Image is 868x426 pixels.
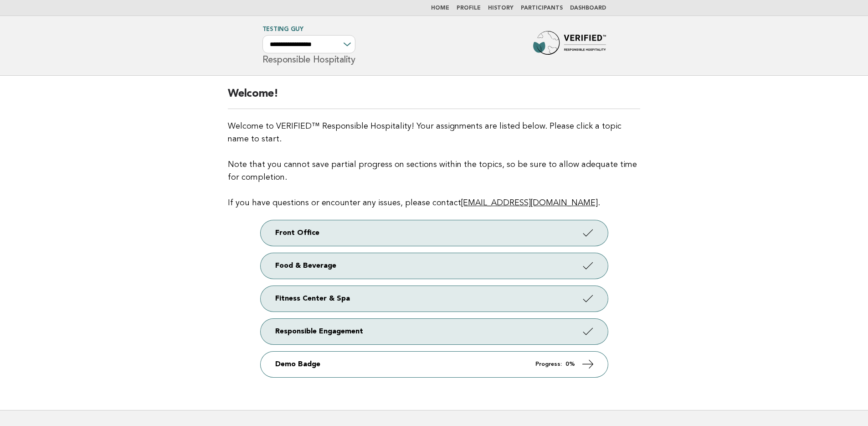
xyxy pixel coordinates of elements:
[261,286,608,312] a: Fitness Center & Spa
[262,26,303,32] a: Testing Guy
[461,199,598,207] a: [EMAIL_ADDRESS][DOMAIN_NAME]
[261,220,608,246] a: Front Office
[261,253,608,279] a: Food & Beverage
[570,5,606,11] a: Dashboard
[533,31,606,60] img: Forbes Travel Guide
[565,361,575,367] strong: 0%
[261,352,608,377] a: Demo Badge Progress: 0%
[228,120,640,209] p: Welcome to VERIFIED™ Responsible Hospitality! Your assignments are listed below. Please click a t...
[521,5,563,11] a: Participants
[228,87,640,109] h2: Welcome!
[535,361,562,367] em: Progress:
[488,5,514,11] a: History
[457,5,481,11] a: Profile
[262,27,355,64] h1: Responsible Hospitality
[431,5,449,11] a: Home
[261,319,608,344] a: Responsible Engagement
